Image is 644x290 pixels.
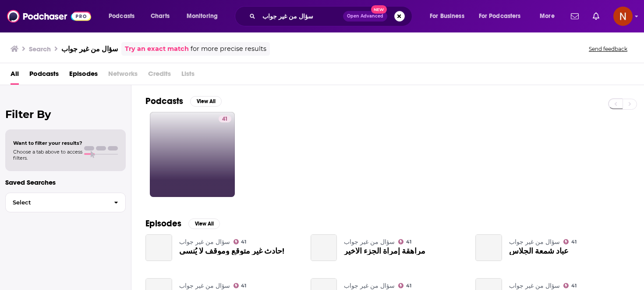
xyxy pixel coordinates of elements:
span: Logged in as AdelNBM [613,7,633,26]
button: Open AdvancedNew [343,11,387,21]
span: Open Advanced [347,14,383,18]
span: Lists [181,67,195,85]
h2: Podcasts [145,96,183,107]
a: عباد شمعة الجلاس [475,234,502,261]
input: Search podcasts, credits, & more... [259,9,343,23]
button: View All [188,218,220,229]
button: open menu [103,9,146,23]
a: Podcasts [29,67,59,85]
a: Show notifications dropdown [567,9,582,24]
a: سؤال من غير جواب [344,238,395,246]
a: 41 [234,239,247,244]
span: Charts [151,10,170,22]
a: Charts [145,9,175,23]
span: 41 [571,284,577,288]
a: 41 [219,115,231,122]
a: Show notifications dropdown [589,9,603,24]
a: 41 [563,239,577,244]
a: حادث غير متوقع وموقف لا يُنسى! [179,247,284,255]
span: Credits [148,67,171,85]
span: 41 [406,284,411,288]
a: سؤال من غير جواب [509,238,560,246]
a: 41 [234,283,247,288]
button: open menu [534,9,566,23]
a: 41 [398,239,411,244]
span: Monitoring [187,10,218,22]
span: 41 [241,284,246,288]
h3: Search [29,45,51,53]
span: Select [6,200,107,205]
span: Networks [108,67,138,85]
a: مراهقة إمرأة الجزء الأخير [344,247,425,255]
h2: Filter By [5,108,126,121]
span: for more precise results [191,44,266,54]
button: open menu [180,9,229,23]
a: EpisodesView All [145,218,220,229]
img: User Profile [613,7,633,26]
button: open menu [473,9,534,23]
a: 41 [563,283,577,288]
a: سؤال من غير جواب [179,238,230,246]
button: Show profile menu [613,7,633,26]
span: For Business [430,10,464,22]
a: 41 [398,283,411,288]
a: سؤال من غير جواب [179,282,230,290]
div: Search podcasts, credits, & more... [243,6,421,26]
span: 41 [571,240,577,244]
a: 41 [150,112,235,197]
a: حادث غير متوقع وموقف لا يُنسى! [145,234,172,261]
h2: Episodes [145,218,181,229]
a: Episodes [69,67,98,85]
span: More [540,10,555,22]
span: 41 [406,240,411,244]
p: Saved Searches [5,178,126,186]
a: سؤال من غير جواب [344,282,395,290]
a: سؤال من غير جواب [509,282,560,290]
span: Want to filter your results? [13,140,82,146]
a: All [11,67,19,85]
a: Try an exact match [125,44,189,54]
button: View All [190,96,222,107]
span: Podcasts [109,10,134,22]
button: Select [5,193,126,212]
button: open menu [424,9,475,23]
button: Send feedback [586,45,630,53]
span: New [371,5,387,14]
img: Podchaser - Follow, Share and Rate Podcasts [7,8,91,25]
span: 41 [241,240,246,244]
h3: سؤال من غير جواب [61,45,118,53]
a: PodcastsView All [145,96,222,107]
span: For Podcasters [479,10,521,22]
span: 41 [222,115,228,124]
span: Choose a tab above to access filters. [13,149,82,161]
a: عباد شمعة الجلاس [509,247,569,255]
a: مراهقة إمرأة الجزء الأخير [311,234,337,261]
